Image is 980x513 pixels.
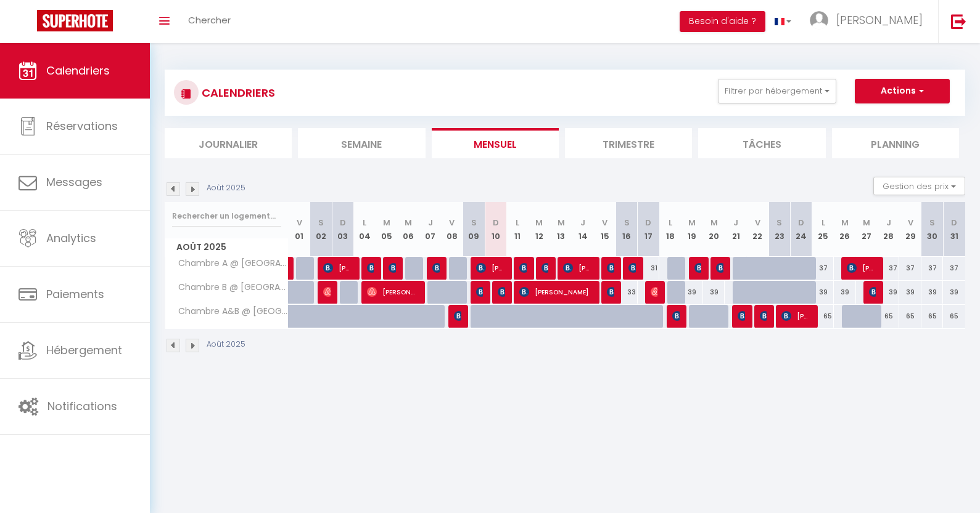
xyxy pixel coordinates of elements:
th: 27 [856,202,878,257]
th: 14 [572,202,594,257]
span: Réservations [46,118,118,134]
th: 09 [463,202,485,257]
abbr: M [383,217,390,228]
span: [PERSON_NAME] [PERSON_NAME] [760,304,767,328]
th: 16 [616,202,637,257]
div: 39 [681,281,703,304]
abbr: D [340,217,346,228]
th: 04 [354,202,376,257]
div: 37 [943,257,965,280]
abbr: M [558,217,565,228]
div: 39 [899,281,921,304]
abbr: L [516,217,519,228]
th: 24 [790,202,812,257]
span: [PERSON_NAME] [PERSON_NAME] [607,280,614,304]
div: 37 [921,257,943,280]
span: [PERSON_NAME] [694,256,702,280]
span: [PERSON_NAME] [389,256,396,280]
li: Journalier [165,128,292,158]
input: Rechercher un logement... [172,205,281,227]
span: [PERSON_NAME] [628,256,636,280]
th: 07 [419,202,441,257]
th: 20 [703,202,725,257]
span: Chambre A&B @ [GEOGRAPHIC_DATA] [167,305,290,318]
th: 10 [485,202,506,257]
span: [PERSON_NAME] [541,256,549,280]
th: 12 [529,202,550,257]
span: Paiements [46,286,104,302]
button: Gestion des prix [873,177,965,195]
span: Phœbé Massebieau [607,256,614,280]
th: 30 [921,202,943,257]
img: Super Booking [37,10,113,31]
abbr: J [580,217,585,228]
li: Trimestre [565,128,692,158]
img: logout [951,14,966,29]
abbr: D [645,217,651,228]
div: 37 [878,257,899,280]
p: Août 2025 [207,182,245,194]
th: 22 [747,202,768,257]
span: [PERSON_NAME] [367,256,374,280]
abbr: S [929,217,935,228]
span: Analytics [46,230,96,246]
div: 39 [943,281,965,304]
th: 19 [681,202,703,257]
span: [PERSON_NAME] [454,304,461,328]
li: Mensuel [432,128,559,158]
span: Anass Chrak [519,256,527,280]
abbr: S [318,217,324,228]
div: 37 [812,257,834,280]
span: [PERSON_NAME] [476,256,505,280]
th: 08 [441,202,463,257]
div: 65 [878,305,899,328]
th: 06 [397,202,419,257]
div: 37 [899,257,921,280]
button: Filtrer par hébergement [718,79,836,103]
th: 11 [506,202,528,257]
button: Besoin d'aide ? [680,11,765,32]
span: [PERSON_NAME] [836,12,923,28]
abbr: M [710,217,718,228]
span: Chercher [188,14,231,26]
th: 17 [638,202,659,257]
span: [PERSON_NAME] [738,304,745,328]
th: 18 [659,202,681,257]
div: 39 [703,281,725,304]
abbr: J [886,217,891,228]
span: Notifications [47,398,117,414]
span: Chambre B @ [GEOGRAPHIC_DATA] [167,281,290,294]
li: Planning [832,128,959,158]
abbr: L [363,217,366,228]
span: Chambre A @ [GEOGRAPHIC_DATA] [167,257,290,270]
span: [PERSON_NAME] [498,280,505,304]
span: [PERSON_NAME] [847,256,876,280]
span: Messages [46,174,102,190]
span: [PERSON_NAME] [672,304,680,328]
span: Calendriers [46,63,110,78]
span: [PERSON_NAME] [323,280,331,304]
div: 65 [899,305,921,328]
span: [PERSON_NAME] [432,256,440,280]
th: 28 [878,202,899,257]
abbr: J [428,217,433,228]
button: Actions [855,79,950,103]
abbr: M [841,217,849,228]
th: 21 [725,202,746,257]
abbr: D [798,217,804,228]
span: [PERSON_NAME] [323,256,352,280]
th: 03 [332,202,353,257]
div: 65 [921,305,943,328]
abbr: D [951,217,957,228]
img: ... [810,11,828,30]
div: 39 [812,281,834,304]
div: 31 [638,257,659,280]
abbr: S [624,217,630,228]
span: [PERSON_NAME] Guarde [869,280,876,304]
th: 31 [943,202,965,257]
th: 23 [768,202,790,257]
span: Hébergement [46,342,122,358]
span: [PERSON_NAME] [563,256,592,280]
abbr: S [776,217,782,228]
span: [PERSON_NAME] [781,304,810,328]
